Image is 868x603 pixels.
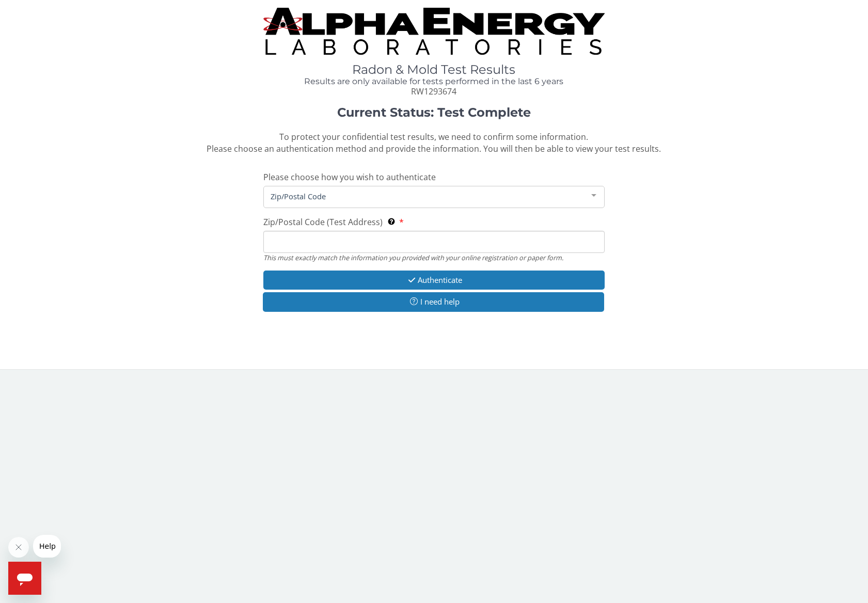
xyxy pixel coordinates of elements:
h4: Results are only available for tests performed in the last 6 years [263,77,604,86]
button: I need help [263,292,604,311]
button: Authenticate [263,271,604,290]
span: RW1293674 [411,86,456,97]
h1: Radon & Mold Test Results [263,63,604,76]
strong: Current Status: Test Complete [337,105,531,120]
span: Zip/Postal Code [268,191,583,202]
span: Zip/Postal Code (Test Address) [263,216,383,228]
iframe: Message from company [33,535,61,558]
div: This must exactly match the information you provided with your online registration or paper form. [263,253,604,262]
span: To protect your confidential test results, we need to confirm some information. Please choose an ... [207,131,661,154]
img: TightCrop.jpg [263,8,604,55]
iframe: Close message [8,537,29,558]
span: Please choose how you wish to authenticate [263,171,436,183]
iframe: Button to launch messaging window [8,562,41,595]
